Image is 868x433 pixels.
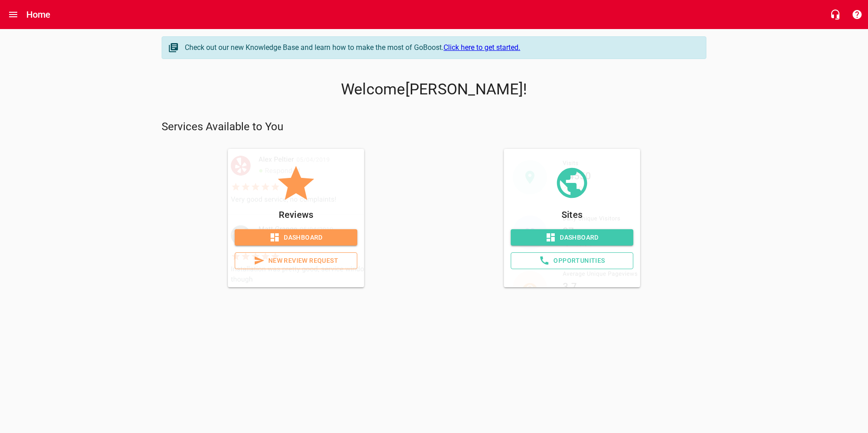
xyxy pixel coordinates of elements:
[846,4,868,25] button: Support Portal
[185,42,697,53] div: Check out our new Knowledge Base and learn how to make the most of GoBoost.
[235,252,357,269] a: New Review Request
[824,4,846,25] button: Live Chat
[26,7,51,22] h6: Home
[162,80,706,98] p: Welcome [PERSON_NAME] !
[511,229,633,246] a: Dashboard
[511,252,633,269] a: Opportunities
[518,255,626,266] span: Opportunities
[235,229,357,246] a: Dashboard
[2,4,24,25] button: Open drawer
[242,232,350,243] span: Dashboard
[518,232,626,243] span: Dashboard
[444,43,520,52] a: Click here to get started.
[235,207,357,222] p: Reviews
[242,255,350,266] span: New Review Request
[162,120,706,134] p: Services Available to You
[511,207,633,222] p: Sites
